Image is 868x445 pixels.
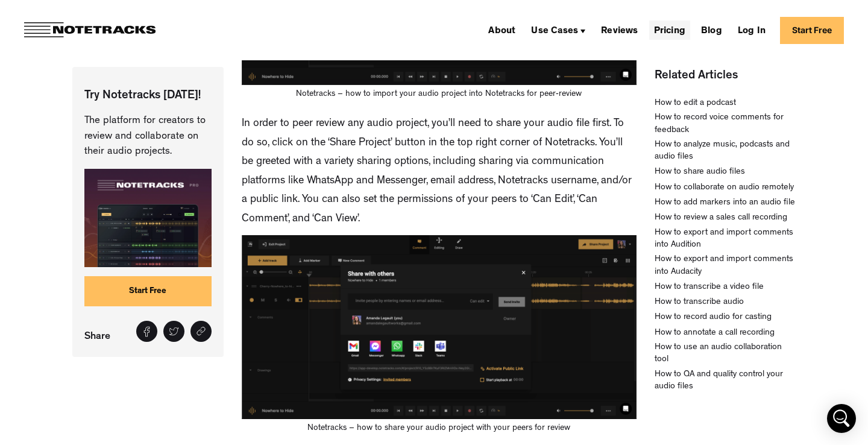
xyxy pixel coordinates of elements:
[827,404,856,433] div: Open Intercom Messenger
[242,115,637,229] p: In order to peer review any audio project, you’ll need to share your audio file first. To do so, ...
[655,112,796,137] a: How to record voice comments for feedback
[84,327,116,345] p: Share
[242,422,637,434] figcaption: Notetracks – how to share your audio project with your peers for review
[655,139,796,164] a: How to analyze music, podcasts and audio files
[596,21,643,40] a: Reviews
[780,17,844,44] a: Start Free
[655,166,745,178] a: How to share audio files
[655,67,796,85] h2: Related Articles
[531,27,578,36] div: Use Cases
[655,98,736,110] a: How to edit a podcast
[242,88,637,100] figcaption: Notetracks – how to import your audio project into Notetracks for peer-review
[655,227,796,251] a: How to export and import comments into Audition
[655,312,772,324] a: How to record audio for casting
[84,88,212,104] p: Try Notetracks [DATE]!
[655,197,795,209] a: How to add markers into an audio file
[84,113,212,160] p: The platform for creators to review and collaborate on their audio projects.
[655,254,796,279] a: How to export and import comments into Audacity
[196,326,206,336] img: Share link icon
[655,342,796,367] a: How to use an audio collaboration tool
[655,327,775,339] a: How to annotate a call recording
[733,21,770,40] a: Log In
[136,321,157,342] a: Share on Facebook
[655,282,764,294] a: How to transcribe a video file
[84,276,212,306] a: Start Free
[655,368,796,393] a: How to QA and quality control your audio files
[655,212,787,224] a: How to review a sales call recording
[483,21,520,40] a: About
[655,181,794,194] a: How to collaborate on audio remotely
[649,21,690,40] a: Pricing
[163,321,184,342] a: Tweet
[696,21,727,40] a: Blog
[655,297,744,309] a: How to transcribe audio
[526,21,590,40] div: Use Cases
